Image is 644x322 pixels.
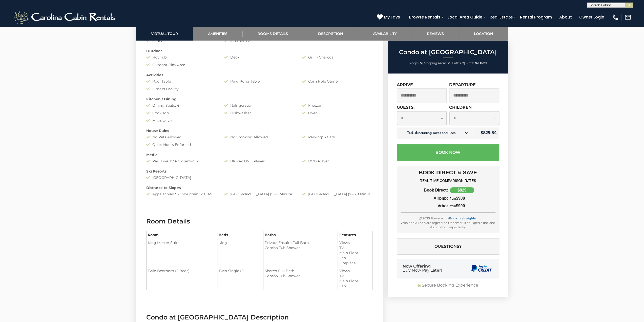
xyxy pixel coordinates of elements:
div: Paid Live TV Programming [142,159,220,164]
div: Cook Top [142,110,220,116]
div: Internet TV [220,38,298,43]
th: Features [338,231,372,239]
li: Main Floor [339,278,371,283]
span: King [219,240,227,245]
li: Views [339,240,371,245]
span: Twin Single (2) [219,269,245,273]
div: $988 [448,196,495,201]
button: Questions? [397,238,499,255]
div: [GEOGRAPHIC_DATA] [142,175,220,180]
li: Fan [339,255,371,260]
div: Media [142,152,377,157]
div: [GEOGRAPHIC_DATA] (7 - 20 Minute Drive) [298,192,376,197]
div: Pool Table [142,79,220,84]
div: [GEOGRAPHIC_DATA] (5 - 7 Minute Drive) [220,192,298,197]
li: Private Ensuite Full Bath [265,240,337,245]
th: Beds [217,231,263,239]
h3: Room Details [146,217,373,226]
div: Ski Resorts [142,169,377,174]
div: Ping Pong Table [220,79,298,84]
span: Sleeps: [409,61,419,65]
label: Guests: [397,105,414,110]
div: Now Offering [403,264,442,272]
li: | [452,60,465,66]
a: Real Estate [487,13,515,22]
td: King Master Suite [146,239,217,267]
a: About [557,13,574,22]
label: Arrive [397,82,413,87]
a: Owner Login [577,13,607,22]
strong: 2 [462,61,464,65]
div: Activities [142,72,377,78]
div: Refrigerator [220,103,298,108]
li: TV [339,245,371,250]
li: Shared Full Bath [265,268,337,273]
div: Deck [220,55,298,60]
a: Browse Rentals [406,13,443,22]
a: Availability [358,27,412,41]
a: Virtual Tour [136,27,193,41]
a: Description [303,27,358,41]
div: Kitchen / Dining [142,97,377,102]
td: Total [397,127,472,139]
li: | [424,60,451,66]
div: Ⓒ 2025 Powered by [401,216,495,220]
h3: Condo at [GEOGRAPHIC_DATA] Description [146,313,373,322]
a: Rooms Details [243,27,303,41]
div: Oven [298,110,376,116]
button: Book Now [397,144,499,161]
li: Combo Tub Shower [265,273,337,278]
div: Freezer [298,103,376,108]
div: Grill - Charcoal [298,55,376,60]
span: Baths: [452,61,462,65]
li: Main Floor [339,250,371,255]
img: phone-regular-white.png [612,14,619,21]
div: Secure Booking Experience [397,282,499,288]
div: Fitness Facility [142,86,220,91]
span: My Favs [384,14,400,20]
span: from [450,204,456,208]
div: No Smoking Allowed [220,135,298,140]
li: Views [339,268,371,273]
span: from [450,197,456,200]
div: Parking: 3 Cars [298,135,376,140]
li: | [409,60,423,66]
small: Including Taxes and Fees [417,131,455,135]
h2: Condo at [GEOGRAPHIC_DATA] [389,49,507,55]
li: Fireplace [339,260,371,266]
div: Microwave [142,118,220,123]
strong: No Pets [475,61,487,65]
th: Room [146,231,217,239]
a: Rental Program [517,13,554,22]
li: Fan [339,283,371,289]
div: Distance to Slopes [142,185,377,190]
div: $829 [450,187,474,193]
label: Departure [449,82,476,87]
a: Amenities [193,27,243,41]
td: $829.84 [472,127,499,139]
div: Blu-ray DVD Player [220,159,298,164]
td: Twin Bedroom (2 Beds) [146,267,217,290]
div: DVD Player [298,159,376,164]
div: No Pets Allowed [142,135,220,140]
div: Corn Hole Game [298,79,376,84]
div: Book Direct: [401,188,448,193]
label: Children [449,105,472,110]
span: Sleeping Areas: [424,61,447,65]
div: House Rules [142,128,377,133]
li: Combo Tub Shower [265,245,337,250]
img: White-1-2.png [13,10,118,25]
div: Outdoor Play Area [142,62,220,67]
div: Vrbo and Airbnb are registered trademarks of Expedia Inc. and Airbnb Inc. respectively [401,221,495,229]
div: Outdoor [142,48,377,53]
span: Pets: [466,61,474,65]
div: $990 [448,204,495,208]
strong: 2 [448,61,450,65]
li: TV [339,273,371,278]
a: Location [459,27,508,41]
a: Booking Insights [449,216,476,220]
div: Appalachian Ski Mountain (20+ Minute Drive) [142,192,220,197]
div: Quiet Hours Enforced [142,142,220,147]
div: Vrbo: [401,204,448,208]
div: Sauna [142,38,220,43]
